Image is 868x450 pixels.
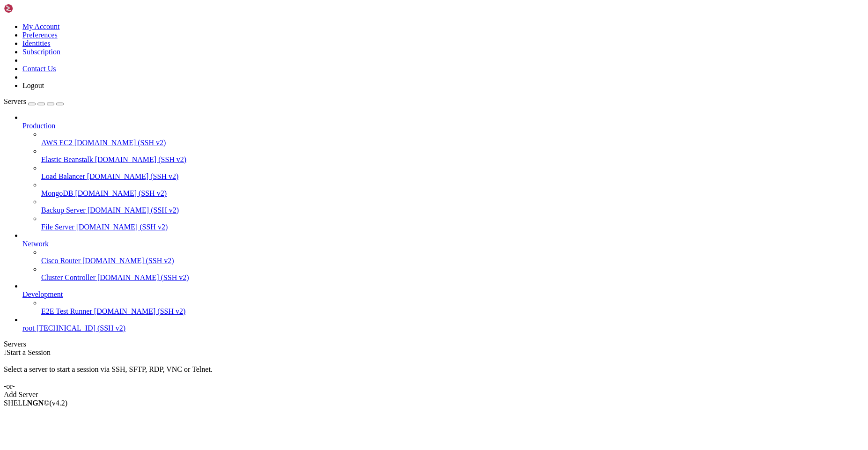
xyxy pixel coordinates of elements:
span: Elastic Beanstalk [41,155,93,163]
li: Load Balancer [DOMAIN_NAME] (SSH v2) [41,164,864,181]
span: Load Balancer [41,172,85,180]
span: AWS EC2 [41,139,73,147]
li: Backup Server [DOMAIN_NAME] (SSH v2) [41,198,864,214]
span: Network [22,240,49,248]
span: [DOMAIN_NAME] (SSH v2) [87,172,179,180]
a: Identities [22,39,51,47]
a: Cisco Router [DOMAIN_NAME] (SSH v2) [41,257,864,265]
li: File Server [DOMAIN_NAME] (SSH v2) [41,214,864,231]
a: My Account [22,22,60,30]
span: Cisco Router [41,257,81,265]
a: File Server [DOMAIN_NAME] (SSH v2) [41,223,864,231]
a: Cluster Controller [DOMAIN_NAME] (SSH v2) [41,273,864,282]
li: Development [22,282,864,316]
a: root [TECHNICAL_ID] (SSH v2) [22,324,864,332]
span: root [22,324,35,332]
span: [DOMAIN_NAME] (SSH v2) [95,155,187,163]
span: [DOMAIN_NAME] (SSH v2) [88,206,179,214]
a: Preferences [22,31,58,39]
a: Servers [4,97,64,105]
li: Network [22,231,864,282]
span: [DOMAIN_NAME] (SSH v2) [94,307,186,315]
a: E2E Test Runner [DOMAIN_NAME] (SSH v2) [41,307,864,316]
span: Backup Server [41,206,86,214]
a: Development [22,290,864,299]
li: Production [22,113,864,231]
span: Cluster Controller [41,273,96,281]
span: [DOMAIN_NAME] (SSH v2) [76,223,168,231]
span: [DOMAIN_NAME] (SSH v2) [97,273,189,281]
a: Network [22,240,864,248]
li: AWS EC2 [DOMAIN_NAME] (SSH v2) [41,130,864,147]
span: [DOMAIN_NAME] (SSH v2) [75,189,167,197]
span: Start a Session [7,348,51,356]
span: MongoDB [41,189,73,197]
span: [TECHNICAL_ID] (SSH v2) [37,324,125,332]
a: Logout [22,81,44,89]
li: E2E Test Runner [DOMAIN_NAME] (SSH v2) [41,299,864,316]
a: Contact Us [22,65,56,73]
a: Production [22,122,864,130]
span: [DOMAIN_NAME] (SSH v2) [74,139,166,147]
a: Subscription [22,48,60,56]
img: Shellngn [4,4,58,13]
li: Elastic Beanstalk [DOMAIN_NAME] (SSH v2) [41,147,864,164]
div: Add Server [4,391,864,399]
a: MongoDB [DOMAIN_NAME] (SSH v2) [41,189,864,198]
span: Development [22,290,63,298]
li: Cluster Controller [DOMAIN_NAME] (SSH v2) [41,265,864,282]
b: NGN [27,399,44,407]
span: E2E Test Runner [41,307,92,315]
span: SHELL © [4,399,67,407]
a: Elastic Beanstalk [DOMAIN_NAME] (SSH v2) [41,155,864,164]
li: Cisco Router [DOMAIN_NAME] (SSH v2) [41,248,864,265]
div: Servers [4,340,864,348]
span: 4.2.0 [50,399,68,407]
span:  [4,348,7,356]
span: [DOMAIN_NAME] (SSH v2) [82,257,174,265]
li: MongoDB [DOMAIN_NAME] (SSH v2) [41,181,864,198]
div: Select a server to start a session via SSH, SFTP, RDP, VNC or Telnet. -or- [4,357,864,391]
a: Load Balancer [DOMAIN_NAME] (SSH v2) [41,172,864,181]
span: File Server [41,223,74,231]
span: Production [22,122,55,130]
span: Servers [4,97,26,105]
li: root [TECHNICAL_ID] (SSH v2) [22,316,864,332]
a: AWS EC2 [DOMAIN_NAME] (SSH v2) [41,139,864,147]
a: Backup Server [DOMAIN_NAME] (SSH v2) [41,206,864,214]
